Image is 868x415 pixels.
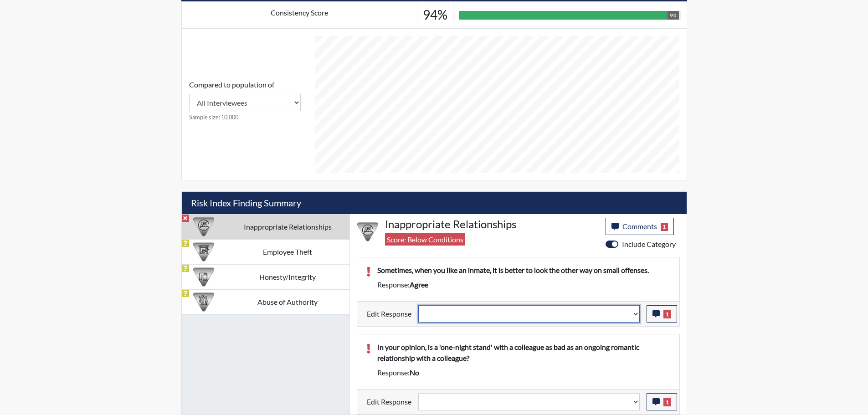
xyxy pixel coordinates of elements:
img: CATEGORY%20ICON-14.139f8ef7.png [193,216,214,237]
img: CATEGORY%20ICON-07.58b65e52.png [193,241,214,262]
span: Score: Below Conditions [385,233,465,246]
h4: Inappropriate Relationships [385,218,599,231]
div: Consistency Score comparison among population [189,79,301,122]
span: 1 [663,398,671,406]
label: Include Category [622,239,676,250]
span: no [410,368,419,377]
div: 94 [668,11,678,20]
img: CATEGORY%20ICON-14.139f8ef7.png [357,221,378,242]
span: agree [410,280,428,289]
span: 1 [661,223,668,231]
td: Consistency Score [181,2,417,29]
label: Compared to population of [189,79,274,90]
button: 1 [647,393,677,410]
td: Employee Theft [226,239,349,264]
small: Sample size: 10,000 [189,113,301,122]
img: CATEGORY%20ICON-11.a5f294f4.png [193,266,214,287]
p: Sometimes, when you like an inmate, it is better to look the other way on small offenses. [377,265,670,276]
label: Edit Response [367,393,411,410]
span: Comments [622,222,657,231]
td: Abuse of Authority [226,289,349,314]
button: Comments1 [606,218,674,235]
td: Inappropriate Relationships [226,214,349,239]
div: Response: [370,367,677,378]
td: Honesty/Integrity [226,264,349,289]
label: Edit Response [367,305,411,323]
button: 1 [647,305,677,323]
h3: 94% [423,7,447,23]
div: Update the test taker's response, the change might impact the score [411,305,647,323]
div: Response: [370,279,677,290]
h5: Risk Index Finding Summary [182,192,687,214]
span: 1 [663,310,671,318]
img: CATEGORY%20ICON-01.94e51fac.png [193,292,214,313]
p: In your opinion, is a 'one-night stand' with a colleague as bad as an ongoing romantic relationsh... [377,342,670,364]
div: Update the test taker's response, the change might impact the score [411,393,647,410]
